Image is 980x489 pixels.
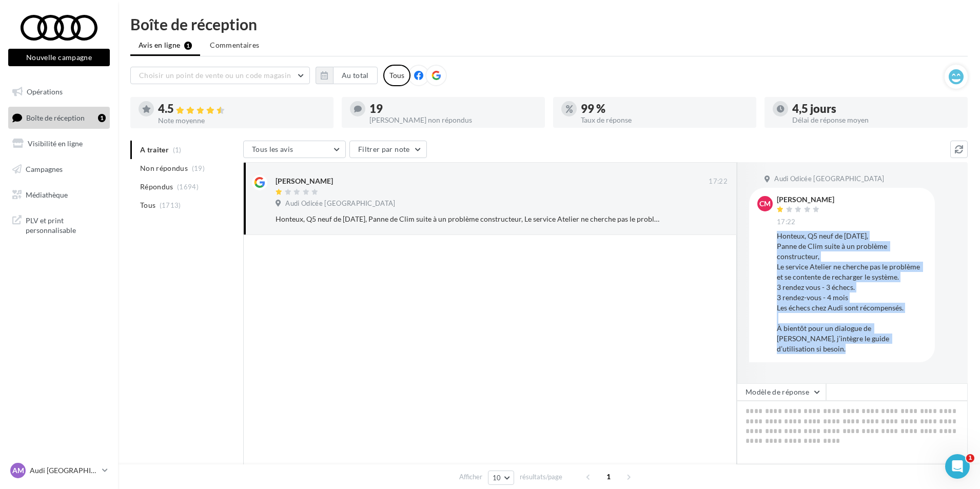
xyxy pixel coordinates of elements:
span: 1 [966,454,974,462]
span: CM [759,199,771,209]
div: 1 [98,114,106,122]
span: PLV et print personnalisable [26,213,106,236]
p: Audi [GEOGRAPHIC_DATA] [30,465,98,476]
button: Tous les avis [243,141,346,158]
button: Au total [333,67,378,84]
span: Non répondus [140,163,188,173]
span: 17:22 [709,177,728,186]
span: Opérations [27,87,63,96]
div: Note moyenne [158,117,325,124]
span: Boîte de réception [26,113,85,122]
span: Campagnes [26,165,63,173]
a: Boîte de réception1 [6,107,112,129]
iframe: Intercom live chat [945,454,970,479]
div: [PERSON_NAME] [777,196,834,203]
div: Honteux, Q5 neuf de [DATE], Panne de Clim suite à un problème constructeur, Le service Atelier ne... [777,231,927,354]
span: (19) [192,164,205,172]
div: 19 [369,103,537,114]
span: résultats/page [520,472,562,482]
span: Tous [140,200,155,210]
button: 10 [488,471,514,485]
button: Au total [316,67,378,84]
div: Tous [383,65,410,86]
div: [PERSON_NAME] non répondus [369,116,537,124]
button: Modèle de réponse [737,383,826,401]
a: Opérations [6,81,112,103]
div: [PERSON_NAME] [276,176,333,186]
span: Médiathèque [26,190,68,199]
a: AM Audi [GEOGRAPHIC_DATA] [8,461,110,480]
span: (1713) [160,201,181,209]
button: Nouvelle campagne [8,49,110,66]
button: Filtrer par note [349,141,427,158]
span: 17:22 [777,218,796,227]
div: Honteux, Q5 neuf de [DATE], Panne de Clim suite à un problème constructeur, Le service Atelier ne... [276,214,661,224]
span: Commentaires [210,40,259,50]
a: PLV et print personnalisable [6,209,112,240]
button: Choisir un point de vente ou un code magasin [130,67,310,84]
span: Choisir un point de vente ou un code magasin [139,71,291,80]
span: Répondus [140,182,173,192]
span: Visibilité en ligne [28,139,83,148]
div: 99 % [581,103,748,114]
div: 4,5 jours [792,103,959,114]
div: 4.5 [158,103,325,115]
span: 1 [600,468,617,485]
div: Délai de réponse moyen [792,116,959,124]
div: Taux de réponse [581,116,748,124]
div: Boîte de réception [130,16,968,32]
span: Audi Odicée [GEOGRAPHIC_DATA] [774,174,884,184]
span: Afficher [459,472,482,482]
a: Médiathèque [6,184,112,206]
span: AM [12,465,24,476]
a: Visibilité en ligne [6,133,112,154]
span: Tous les avis [252,145,293,153]
a: Campagnes [6,159,112,180]
span: (1694) [177,183,199,191]
span: Audi Odicée [GEOGRAPHIC_DATA] [285,199,395,208]
span: 10 [493,474,501,482]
